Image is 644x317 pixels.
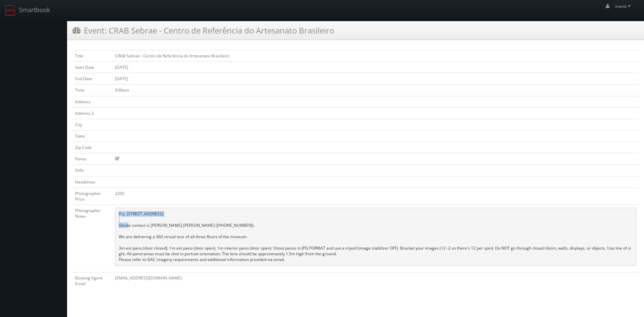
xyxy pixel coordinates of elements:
[72,130,112,142] td: State
[72,205,112,272] td: Photographer Notes
[5,5,16,16] img: smartbook-logo.png
[72,24,334,36] h3: Event: CRAB Sebrae - Centro de Referência do Artesanato Brasileiro
[72,153,112,165] td: Panos
[115,208,636,266] pre: Prç. [STREET_ADDRESS] Onsite contact is [PERSON_NAME] [PERSON_NAME] ([PHONE_NUMBER]). We are deli...
[72,73,112,85] td: End Date
[72,119,112,130] td: City
[112,73,639,85] td: [DATE]
[72,165,112,176] td: Stills
[72,50,112,62] td: Title
[72,107,112,119] td: Address 2
[72,176,112,188] td: Headshots
[72,62,112,73] td: Start Date
[72,85,112,96] td: Time
[72,142,112,153] td: Zip Code
[72,188,112,205] td: Photographer Price
[72,96,112,107] td: Address
[112,62,639,73] td: [DATE]
[112,50,639,62] td: CRAB Sebrae - Centro de Referência do Artesanato Brasileiro
[72,272,112,289] td: Booking Agent Email
[615,3,633,9] span: inacio
[112,85,639,96] td: 9:00am
[112,272,639,289] td: [EMAIL_ADDRESS][DOMAIN_NAME]
[112,188,639,205] td: 2200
